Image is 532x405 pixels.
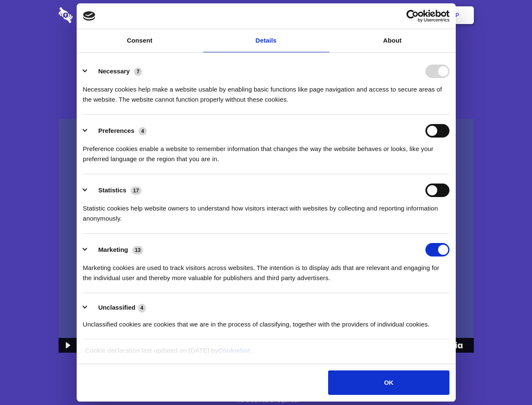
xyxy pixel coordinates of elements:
a: Consent [77,29,203,52]
button: Play Video [59,338,76,353]
span: 7 [134,67,142,76]
a: Pricing [247,2,284,28]
div: Preference cookies enable a website to remember information that changes the way the website beha... [83,138,449,164]
img: Sharesecret [59,119,474,353]
button: Marketing (13) [83,243,149,256]
label: Necessary [98,67,130,75]
button: Unclassified (4) [83,302,151,313]
label: Preferences [98,127,134,134]
div: Statistic cookies help website owners to understand how visitors interact with websites by collec... [83,197,449,224]
h4: Auto-redaction of sensitive data, encrypted data sharing and self-destructing private chats. Shar... [59,77,474,105]
h1: Eliminate Slack Data Loss. [59,38,474,68]
span: 17 [131,186,142,195]
a: About [329,29,456,52]
button: Statistics (17) [83,184,147,197]
span: 13 [132,246,143,254]
img: logo-wordmark-white-trans-d4663122ce5f474addd5e946df7df03e33cb6a1c49d2221995e7729f52c070b2.svg [59,7,131,23]
span: 4 [138,304,146,312]
label: Marketing [98,246,128,253]
button: Preferences (4) [83,124,152,138]
img: logo [83,11,96,21]
label: Statistics [98,186,126,194]
button: Necessary (7) [83,65,147,78]
span: 4 [139,127,147,135]
a: Usercentrics Cookiebot - opens in a new window [376,10,449,22]
iframe: Drift Widget Chat Controller [490,363,522,395]
div: Necessary cookies help make a website usable by enabling basic functions like page navigation and... [83,78,449,105]
a: Details [203,29,329,52]
a: Cookiebot [218,347,250,354]
div: Marketing cookies are used to track visitors across websites. The intention is to display ads tha... [83,256,449,283]
div: Cookie declaration last updated on [DATE] by [79,346,453,362]
a: Login [382,2,419,28]
a: Contact [342,2,380,28]
div: Unclassified cookies are cookies that we are in the process of classifying, together with the pro... [83,313,449,329]
button: OK [328,370,449,395]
